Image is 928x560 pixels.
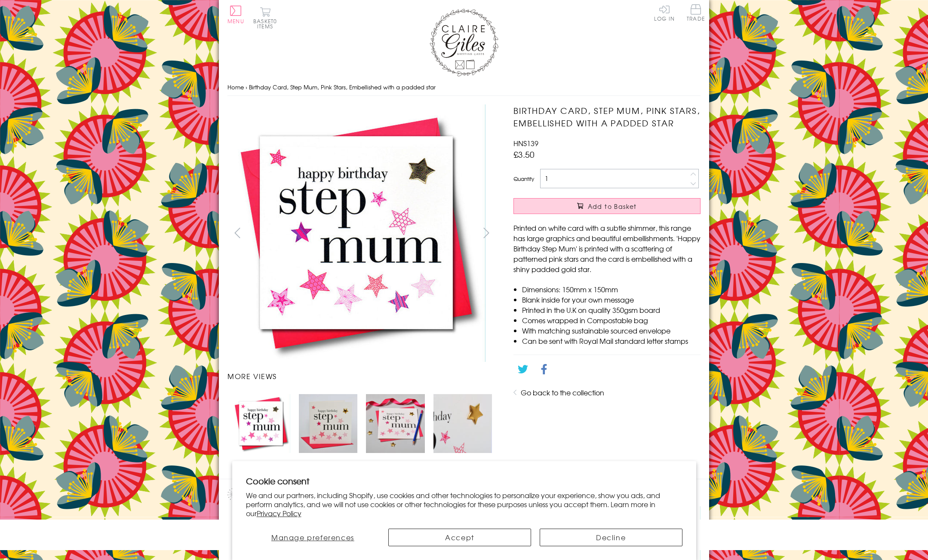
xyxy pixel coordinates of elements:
[522,284,701,294] li: Dimensions: 150mm x 150mm
[295,390,362,457] li: Carousel Page 2
[227,488,701,501] h2: Product recommendations
[246,529,380,546] button: Manage preferences
[522,325,701,336] li: With matching sustainable sourced envelope
[257,17,277,30] span: 0 items
[246,491,682,517] p: We and our partners, including Shopify, use cookies and other technologies to personalize your ex...
[522,315,701,325] li: Comes wrapped in Compostable bag
[522,294,701,305] li: Blank inside for your own message
[513,175,534,183] label: Quantity
[227,371,496,381] h3: More views
[227,83,244,91] a: Home
[249,83,436,91] span: Birthday Card, Step Mum, Pink Stars, Embellished with a padded star
[513,148,535,160] span: £3.50
[253,7,277,29] button: Basket0 items
[654,4,675,21] a: Log In
[362,390,429,457] li: Carousel Page 3
[588,202,637,211] span: Add to Basket
[388,529,531,546] button: Accept
[430,9,498,77] img: Claire Giles Greetings Cards
[227,79,701,96] nav: breadcrumbs
[227,104,486,362] img: Birthday Card, Step Mum, Pink Stars, Embellished with a padded star
[513,104,701,129] h1: Birthday Card, Step Mum, Pink Stars, Embellished with a padded star
[687,4,705,21] span: Trade
[299,394,357,453] img: Birthday Card, Step Mum, Pink Stars, Embellished with a padded star
[513,138,538,148] span: HNS139
[522,305,701,315] li: Printed in the U.K on quality 350gsm board
[521,387,604,398] a: Go back to the collection
[429,390,496,457] li: Carousel Page 4
[227,390,496,457] ul: Carousel Pagination
[496,104,754,362] img: Birthday Card, Step Mum, Pink Stars, Embellished with a padded star
[433,394,492,453] img: Birthday Card, Step Mum, Pink Stars, Embellished with a padded star
[477,223,496,242] button: next
[257,508,301,518] a: Privacy Policy
[227,390,295,457] li: Carousel Page 1 (Current Slide)
[227,6,244,24] button: Menu
[232,394,290,453] img: Birthday Card, Step Mum, Pink Stars, Embellished with a padded star
[227,223,247,242] button: prev
[246,83,247,91] span: ›
[513,198,701,214] button: Add to Basket
[540,529,682,546] button: Decline
[271,532,354,542] span: Manage preferences
[687,4,705,23] a: Trade
[227,17,244,25] span: Menu
[513,223,701,274] p: Printed on white card with a subtle shimmer, this range has large graphics and beautiful embellis...
[522,336,701,346] li: Can be sent with Royal Mail standard letter stamps
[246,475,682,487] h2: Cookie consent
[366,394,424,453] img: Birthday Card, Step Mum, Pink Stars, Embellished with a padded star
